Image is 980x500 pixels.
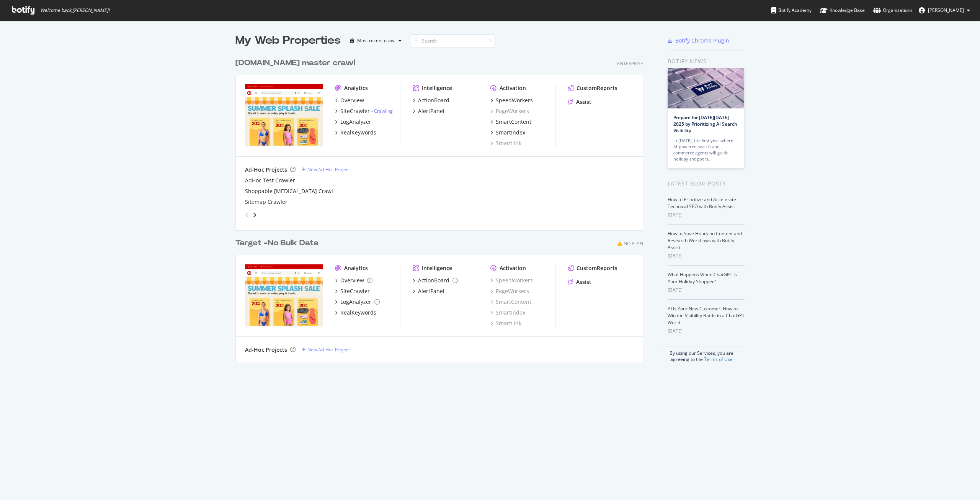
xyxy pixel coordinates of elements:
[624,240,643,247] div: No Plan
[490,107,529,115] a: PageWorkers
[245,84,323,146] img: www.target.com
[422,264,452,272] div: Intelligence
[668,196,736,210] a: How to Prioritize and Accelerate Technical SEO with Botify Assist
[347,34,405,47] button: Most recent crawl
[490,309,525,316] a: SmartIndex
[668,328,745,334] div: [DATE]
[577,264,617,272] div: CustomReports
[418,107,444,115] div: AlertPanel
[335,118,371,126] a: LogAnalyzer
[668,230,742,251] a: How to Save Hours on Content and Research Workflows with Botify Assist
[357,38,395,43] div: Most recent crawl
[668,271,737,285] a: What Happens When ChatGPT Is Your Holiday Shopper?
[928,7,964,13] span: Eric Cason
[413,97,449,104] a: ActionBoard
[496,129,525,136] div: SmartIndex
[673,138,738,162] div: In [DATE], the first year where AI-powered search and commerce agents will guide holiday shoppers…
[668,252,745,259] div: [DATE]
[913,4,976,16] button: [PERSON_NAME]
[235,57,358,69] a: [DOMAIN_NAME] master crawl
[242,209,252,221] div: angle-left
[413,287,444,295] a: AlertPanel
[340,298,371,306] div: LogAnalyzer
[490,287,529,295] a: PageWorkers
[568,278,591,286] a: Assist
[235,48,649,362] div: grid
[568,264,617,272] a: CustomReports
[413,107,444,115] a: AlertPanel
[568,84,617,92] a: CustomReports
[245,187,333,195] a: Shoppable [MEDICAL_DATA] Crawl
[235,238,322,249] a: Target -No Bulk Data
[490,118,531,126] a: SmartContent
[617,60,643,67] div: Enterprise
[371,108,393,114] div: -
[335,97,364,104] a: Overview
[252,211,257,219] div: angle-right
[668,57,745,66] div: Botify news
[335,287,370,295] a: SiteCrawler
[500,264,526,272] div: Activation
[340,97,364,104] div: Overview
[340,107,370,115] div: SiteCrawler
[235,238,318,249] div: Target -No Bulk Data
[340,129,376,136] div: RealKeywords
[235,57,355,69] div: [DOMAIN_NAME] master crawl
[302,346,350,353] a: New Ad-Hoc Project
[418,287,444,295] div: AlertPanel
[675,37,729,44] div: Botify Chrome Plugin
[490,129,525,136] a: SmartIndex
[568,98,591,106] a: Assist
[340,277,364,284] div: Overview
[422,84,452,92] div: Intelligence
[500,84,526,92] div: Activation
[490,139,521,147] a: SmartLink
[340,287,370,295] div: SiteCrawler
[873,7,913,14] div: Organizations
[335,107,393,115] a: SiteCrawler- Crawling
[490,97,533,104] a: SpeedWorkers
[496,118,531,126] div: SmartContent
[245,177,295,184] a: AdHoc Test Crawler
[245,166,287,174] div: Ad-Hoc Projects
[496,97,533,104] div: SpeedWorkers
[340,118,371,126] div: LogAnalyzer
[576,98,591,106] div: Assist
[668,287,745,293] div: [DATE]
[335,277,372,284] a: Overview
[245,346,287,354] div: Ad-Hoc Projects
[490,320,521,327] a: SmartLink
[668,305,745,326] a: AI Is Your New Customer: How to Win the Visibility Battle in a ChatGPT World
[335,298,380,306] a: LogAnalyzer
[576,278,591,286] div: Assist
[418,97,449,104] div: ActionBoard
[307,166,350,173] div: New Ad-Hoc Project
[771,7,812,14] div: Botify Academy
[413,277,458,284] a: ActionBoard
[704,356,733,362] a: Terms of Use
[411,34,495,48] input: Search
[344,84,368,92] div: Analytics
[344,264,368,272] div: Analytics
[40,7,109,13] span: Welcome back, [PERSON_NAME] !
[374,108,393,114] a: Crawling
[235,33,341,48] div: My Web Properties
[307,346,350,353] div: New Ad-Hoc Project
[668,37,729,44] a: Botify Chrome Plugin
[668,179,745,188] div: Latest Blog Posts
[335,309,376,316] a: RealKeywords
[490,298,531,306] a: SmartContent
[335,129,376,136] a: RealKeywords
[245,198,287,206] a: Sitemap Crawler
[490,277,533,284] a: SpeedWorkers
